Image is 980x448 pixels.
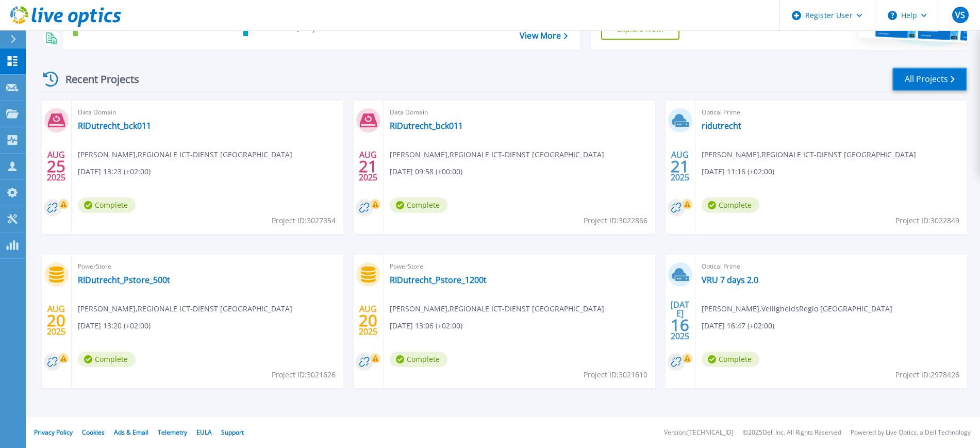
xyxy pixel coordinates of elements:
span: Complete [78,352,136,367]
a: ridutrecht [702,121,741,131]
span: PowerStore [390,261,649,272]
span: 20 [359,316,377,325]
span: Project ID: 3022866 [584,215,647,226]
li: Version: [TECHNICAL_ID] [664,429,734,436]
span: [PERSON_NAME] , REGIONALE ICT-DIENST [GEOGRAPHIC_DATA] [390,303,604,314]
div: Recent Projects [40,67,153,92]
span: Complete [702,197,759,213]
span: [PERSON_NAME] , VeiligheidsRegio [GEOGRAPHIC_DATA] [702,303,892,314]
a: RIDutrecht_bck011 [390,121,463,131]
span: 21 [359,162,377,171]
span: [PERSON_NAME] , REGIONALE ICT-DIENST [GEOGRAPHIC_DATA] [78,149,292,160]
span: Complete [390,352,447,367]
span: Project ID: 3021610 [584,369,647,380]
span: VS [955,11,965,19]
span: [PERSON_NAME] , REGIONALE ICT-DIENST [GEOGRAPHIC_DATA] [78,303,292,314]
span: Data Domain [390,107,649,118]
span: Complete [390,197,447,213]
div: AUG 2025 [670,147,690,185]
a: RIDutrecht_Pstore_500t [78,275,170,285]
a: RIDutrecht_bck011 [78,121,151,131]
a: Support [221,428,244,437]
span: Complete [78,197,136,213]
span: [PERSON_NAME] , REGIONALE ICT-DIENST [GEOGRAPHIC_DATA] [702,149,916,160]
span: Project ID: 3022849 [895,215,959,226]
span: PowerStore [78,261,337,272]
div: AUG 2025 [46,147,66,185]
li: Powered by Live Optics, a Dell Technology [851,429,971,436]
span: [DATE] 13:06 (+02:00) [390,320,462,331]
span: [DATE] 16:47 (+02:00) [702,320,774,331]
div: AUG 2025 [46,302,66,339]
span: [PERSON_NAME] , REGIONALE ICT-DIENST [GEOGRAPHIC_DATA] [390,149,604,160]
span: Project ID: 3021626 [272,369,336,380]
span: Project ID: 3027354 [272,215,336,226]
span: [DATE] 13:20 (+02:00) [78,320,151,331]
span: 25 [47,162,65,171]
span: 16 [671,321,689,329]
span: 21 [671,162,689,171]
span: 20 [47,316,65,325]
span: [DATE] 09:58 (+00:00) [390,166,462,177]
a: View More [520,31,568,41]
span: Optical Prime [702,261,961,272]
span: Optical Prime [702,107,961,118]
span: Complete [702,352,759,367]
a: RIDutrecht_Pstore_1200t [390,275,487,285]
span: Data Domain [78,107,337,118]
span: [DATE] 13:23 (+02:00) [78,166,151,177]
a: EULA [196,428,212,437]
li: © 2025 Dell Inc. All Rights Reserved [743,429,841,436]
span: Project ID: 2978426 [895,369,959,380]
a: Telemetry [158,428,187,437]
a: Ads & Email [114,428,148,437]
span: [DATE] 11:16 (+02:00) [702,166,774,177]
a: All Projects [892,68,967,91]
a: VRU 7 days 2.0 [702,275,758,285]
div: [DATE] 2025 [670,302,690,339]
a: Privacy Policy [34,428,73,437]
div: AUG 2025 [358,302,378,339]
a: Cookies [82,428,105,437]
div: AUG 2025 [358,147,378,185]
